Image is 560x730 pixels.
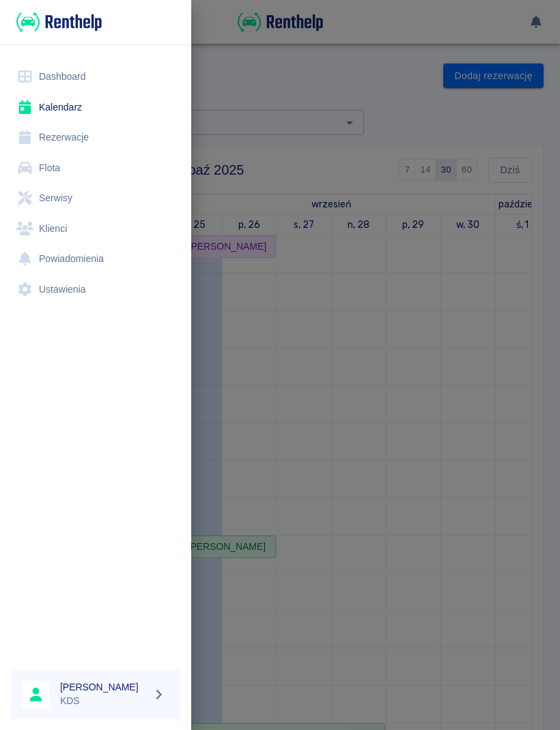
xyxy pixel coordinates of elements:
a: Renthelp logo [11,11,102,33]
a: Serwisy [11,183,180,214]
img: Renthelp logo [16,11,102,33]
p: KDS [60,694,148,708]
a: Kalendarz [11,92,180,123]
a: Rezerwacje [11,122,180,153]
a: Dashboard [11,61,180,92]
h6: [PERSON_NAME] [60,680,148,694]
a: Klienci [11,214,180,244]
a: Ustawienia [11,274,180,305]
a: Flota [11,153,180,184]
a: Powiadomienia [11,244,180,274]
